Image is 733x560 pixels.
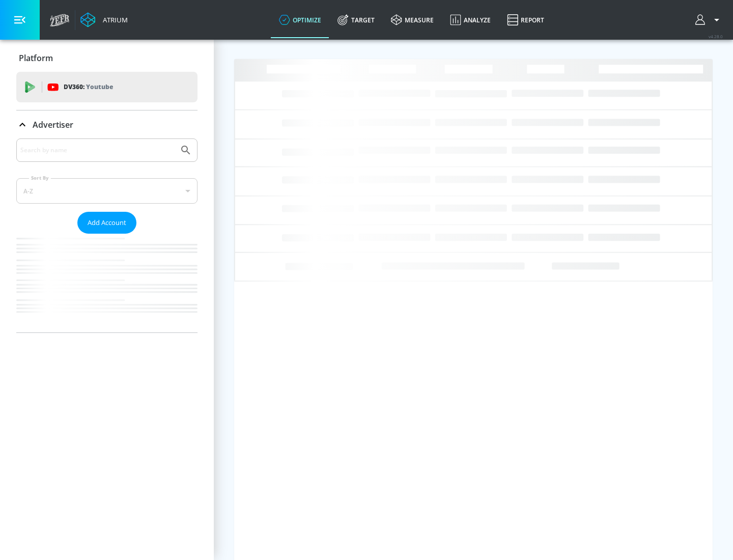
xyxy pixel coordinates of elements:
a: Analyze [442,2,499,38]
p: Advertiser [33,119,73,130]
p: Platform [19,52,53,64]
span: Add Account [88,217,126,229]
div: Advertiser [16,138,198,332]
div: Advertiser [16,110,198,139]
div: Platform [16,44,198,72]
div: Atrium [99,15,128,24]
a: measure [383,2,442,38]
span: v 4.28.0 [709,34,723,39]
a: Report [499,2,552,38]
label: Sort By [29,175,51,181]
a: optimize [271,2,329,38]
a: Atrium [80,12,128,27]
p: Youtube [86,81,113,92]
a: Target [329,2,383,38]
div: A-Z [16,178,198,204]
div: DV360: Youtube [16,72,198,102]
nav: list of Advertiser [16,234,198,332]
button: Add Account [77,212,136,234]
input: Search by name [20,144,175,157]
p: DV360: [64,81,113,93]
